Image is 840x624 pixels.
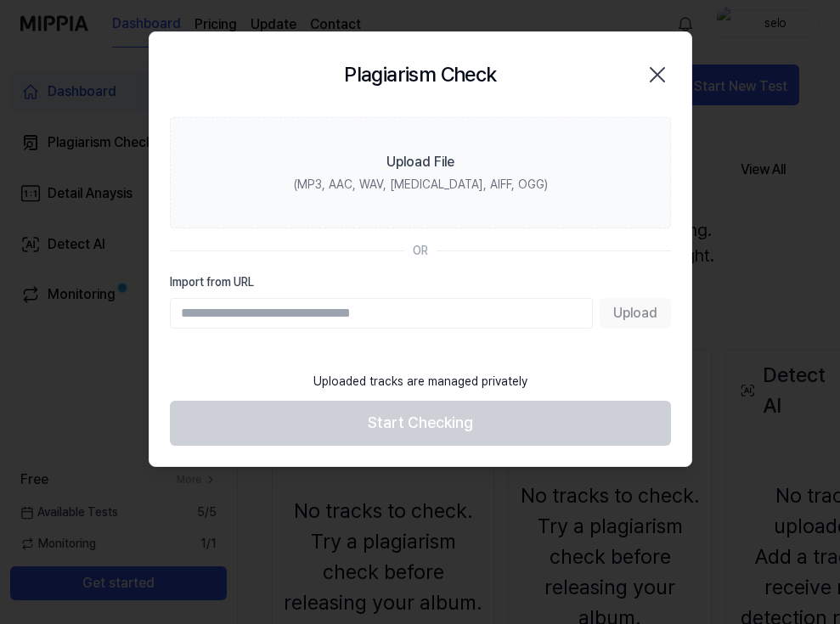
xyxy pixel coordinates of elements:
label: Import from URL [170,273,671,291]
h2: Plagiarism Check [344,59,496,90]
div: (MP3, AAC, WAV, [MEDICAL_DATA], AIFF, OGG) [293,176,547,194]
div: Uploaded tracks are managed privately [303,363,538,401]
div: OR [413,242,428,260]
div: Upload File [386,152,454,172]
